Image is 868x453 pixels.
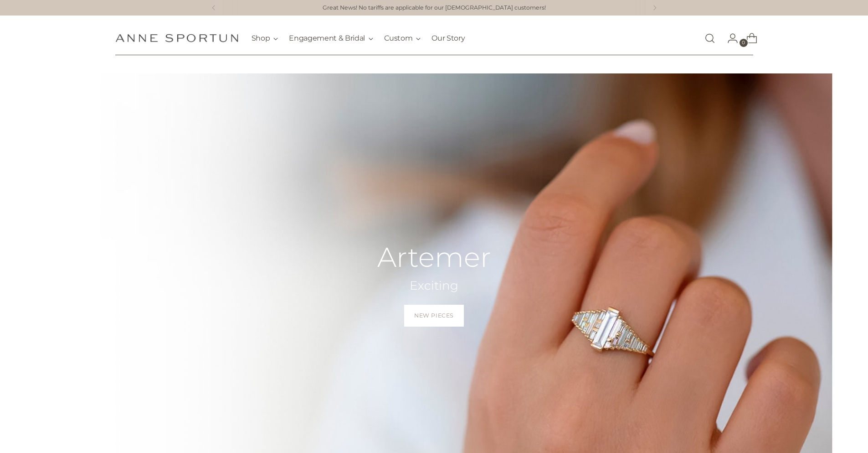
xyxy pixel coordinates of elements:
a: Our Story [431,28,465,48]
a: Go to the account page [720,29,738,47]
button: Shop [252,28,278,48]
a: Great News! No tariffs are applicable for our [DEMOGRAPHIC_DATA] customers! [323,4,546,12]
a: Anne Sportun Fine Jewellery [115,34,238,42]
span: New Pieces [414,312,454,320]
button: Engagement & Bridal [289,28,373,48]
span: 0 [740,39,748,47]
a: New Pieces [404,305,464,327]
button: Custom [384,28,421,48]
a: Open search modal [701,29,719,47]
a: Open cart modal [739,29,757,47]
h2: Artemer [377,242,491,272]
h2: Exciting [377,278,491,294]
